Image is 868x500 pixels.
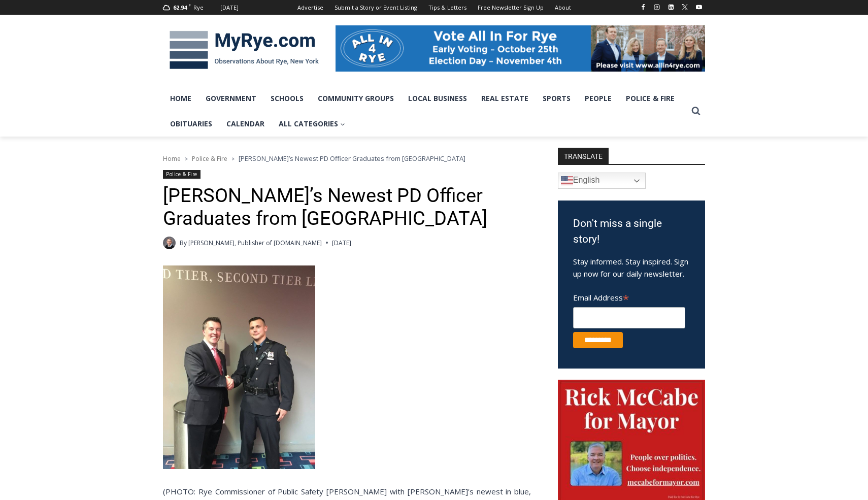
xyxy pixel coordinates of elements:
[401,86,474,111] a: Local Business
[163,237,176,249] a: Author image
[311,86,401,111] a: Community Groups
[651,1,663,13] a: Instagram
[573,216,690,248] h3: Don't miss a single story!
[687,102,705,120] button: View Search Form
[578,86,619,111] a: People
[220,3,239,12] div: [DATE]
[693,1,705,13] a: YouTube
[180,238,187,248] span: By
[188,2,191,8] span: F
[198,86,263,111] a: Government
[163,24,325,77] img: MyRye.com
[185,155,188,162] span: >
[272,111,352,137] a: All Categories
[573,255,690,280] p: Stay informed. Stay inspired. Sign up now for our daily newsletter.
[573,287,685,306] label: Email Address
[279,118,345,129] span: All Categories
[193,3,204,12] div: Rye
[336,25,705,71] img: All in for Rye
[163,265,315,469] img: Rye PD Commish w Plimpton
[536,86,578,111] a: Sports
[163,153,531,163] nav: Breadcrumbs
[665,1,677,13] a: Linkedin
[332,238,351,248] time: [DATE]
[231,155,235,162] span: >
[474,86,536,111] a: Real Estate
[163,184,531,230] h1: [PERSON_NAME]’s Newest PD Officer Graduates from [GEOGRAPHIC_DATA]
[263,86,311,111] a: Schools
[561,175,573,187] img: en
[679,1,691,13] a: X
[163,111,219,137] a: Obituaries
[173,4,187,11] span: 62.94
[619,86,682,111] a: Police & Fire
[163,170,201,179] a: Police & Fire
[558,173,646,189] a: English
[163,86,198,111] a: Home
[192,154,227,163] a: Police & Fire
[239,154,465,163] span: [PERSON_NAME]’s Newest PD Officer Graduates from [GEOGRAPHIC_DATA]
[188,239,322,247] a: [PERSON_NAME], Publisher of [DOMAIN_NAME]
[219,111,272,137] a: Calendar
[637,1,649,13] a: Facebook
[163,154,181,163] a: Home
[558,148,609,164] strong: TRANSLATE
[163,86,687,137] nav: Primary Navigation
